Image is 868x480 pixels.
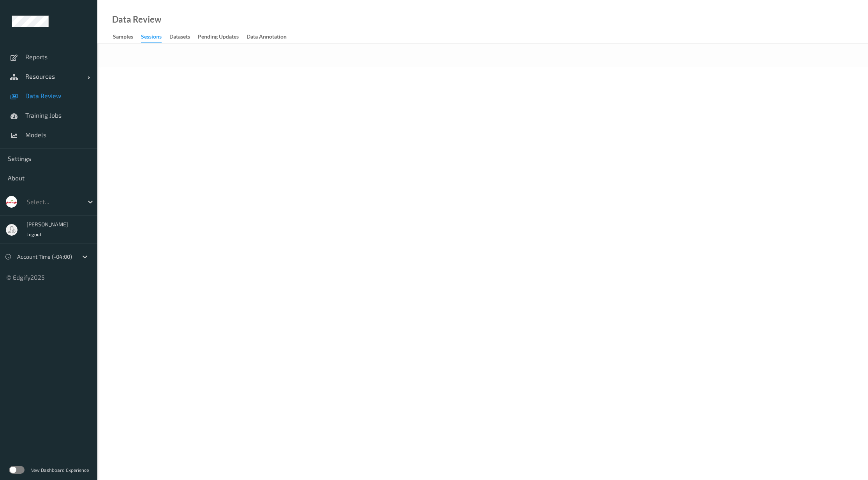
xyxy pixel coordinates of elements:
div: Data Annotation [246,33,287,42]
a: Pending Updates [198,32,246,42]
a: Sessions [141,32,169,43]
a: Datasets [169,32,198,42]
a: Samples [113,32,141,42]
div: Sessions [141,33,162,43]
div: Data Review [112,16,161,23]
div: Datasets [169,33,190,42]
a: Data Annotation [246,32,294,42]
div: Samples [113,33,133,42]
div: Pending Updates [198,33,239,42]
